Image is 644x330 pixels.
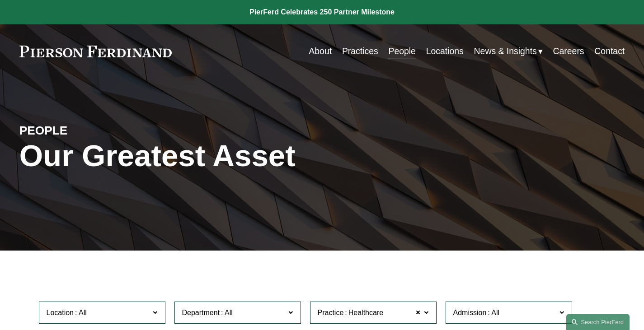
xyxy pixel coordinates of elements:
a: Locations [426,42,464,60]
a: Careers [553,42,584,60]
a: Contact [594,42,625,60]
span: Healthcare [348,307,383,319]
span: News & Insights [474,43,537,59]
a: folder dropdown [474,42,543,60]
span: Admission [453,309,487,316]
h4: PEOPLE [19,123,171,138]
span: Department [182,309,220,316]
span: Practice [318,309,344,316]
span: Location [47,309,74,316]
a: About [309,42,332,60]
h1: Our Greatest Asset [19,139,423,173]
a: People [388,42,415,60]
a: Search this site [566,314,630,330]
a: Practices [342,42,378,60]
